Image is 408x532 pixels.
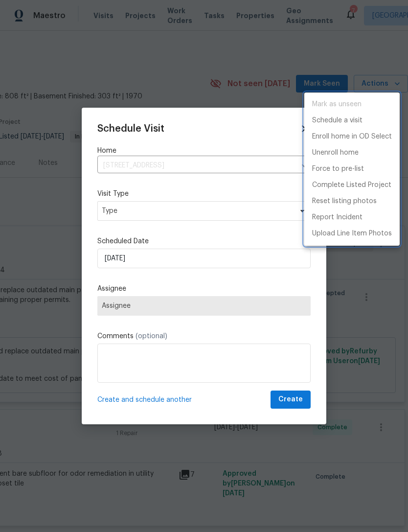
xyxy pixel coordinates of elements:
[312,148,359,158] p: Unenroll home
[312,164,364,174] p: Force to pre-list
[312,212,363,223] p: Report Incident
[312,229,392,239] p: Upload Line Item Photos
[312,116,363,126] p: Schedule a visit
[312,132,392,142] p: Enroll home in OD Select
[312,180,391,190] p: Complete Listed Project
[312,196,377,207] p: Reset listing photos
